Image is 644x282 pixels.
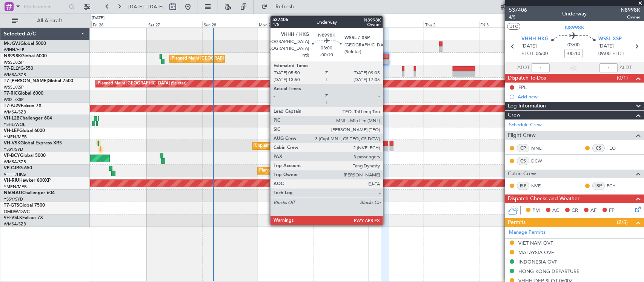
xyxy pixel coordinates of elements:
[479,21,535,28] div: Fri 3
[4,178,51,183] a: VH-RIUHawker 800XP
[508,218,526,227] span: Permits
[4,153,20,158] span: VP-BCY
[508,74,546,83] span: Dispatch To-Dos
[509,14,527,20] span: 4/5
[4,91,18,96] span: T7-RIC
[607,182,624,189] a: PCH
[4,184,27,190] a: YMEN/MEB
[4,41,46,46] a: M-JGVJGlobal 5000
[552,207,559,215] span: AC
[521,43,537,50] span: [DATE]
[23,1,66,12] input: Trip Number
[98,78,186,89] div: Planned Maint [GEOGRAPHIC_DATA] (Seletar)
[4,104,21,108] span: T7-PJ29
[598,35,622,43] span: WSSL XSP
[4,122,25,127] a: YSHL/WOL
[531,158,548,164] a: DCW
[369,15,382,21] div: [DATE]
[4,221,26,227] a: WMSA/SZB
[509,121,542,129] a: Schedule Crew
[532,207,540,215] span: PM
[508,102,546,110] span: Leg Information
[4,159,26,165] a: WMSA/SZB
[4,47,25,53] a: WIHH/HLP
[4,153,46,158] a: VP-BCYGlobal 5000
[4,172,26,177] a: VHHH/HKG
[147,21,202,28] div: Sat 27
[518,240,553,246] div: VIET NAM OVF
[4,41,20,46] span: M-JGVJ
[621,6,640,14] span: N8998K
[313,21,368,28] div: Tue 30
[565,24,584,32] span: N8998K
[4,79,48,83] span: T7-[PERSON_NAME]
[4,166,19,170] span: VP-CJR
[4,91,43,96] a: T7-RICGlobal 6000
[424,21,479,28] div: Thu 2
[4,196,23,202] a: YSSY/SYD
[4,66,33,71] a: T7-ELLYG-550
[609,207,615,215] span: FP
[531,182,548,189] a: NVE
[172,53,298,64] div: Planned Maint [GEOGRAPHIC_DATA] ([GEOGRAPHIC_DATA] Intl)
[621,14,640,20] span: Owner
[92,15,105,21] div: [DATE]
[518,93,640,100] div: Add new
[4,116,52,121] a: VH-L2BChallenger 604
[4,66,20,71] span: T7-ELLY
[508,195,579,203] span: Dispatch Checks and Weather
[258,1,303,13] button: Refresh
[518,84,527,90] div: FPL
[4,134,27,140] a: YMEN/MEB
[8,15,82,27] button: All Aircraft
[258,21,313,28] div: Mon 29
[20,18,80,23] span: All Aircraft
[4,216,22,220] span: 9H-VSLK
[598,50,610,58] span: 09:00
[4,203,45,208] a: T7-GTSGlobal 7500
[590,207,596,215] span: AF
[508,170,536,178] span: Cabin Crew
[128,3,164,10] span: [DATE] - [DATE]
[612,50,624,58] span: ELDT
[4,147,23,152] a: YSSY/SYD
[572,207,578,215] span: CR
[4,141,20,146] span: VH-VSK
[4,216,43,220] a: 9H-VSLKFalcon 7X
[4,203,19,208] span: T7-GTS
[269,4,301,9] span: Refresh
[517,157,529,165] div: CS
[536,50,548,58] span: 06:00
[368,21,424,28] div: Wed 1
[4,116,20,121] span: VH-L2B
[518,268,579,274] div: HONG KONG DEPARTURE
[508,111,521,120] span: Crew
[567,41,579,49] span: 03:00
[507,23,520,30] button: UTC
[4,84,24,90] a: WSSL/XSP
[4,191,55,195] a: N604AUChallenger 604
[4,141,62,146] a: VH-VSKGlobal Express XRS
[4,109,26,115] a: WMSA/SZB
[508,131,536,140] span: Flight Crew
[509,6,527,14] span: 537406
[592,182,605,190] div: ISP
[4,60,24,65] a: WSSL/XSP
[4,72,26,78] a: WMSA/SZB
[517,182,529,190] div: ISP
[607,145,624,152] a: TEO
[4,191,22,195] span: N604AU
[517,144,529,152] div: CP
[517,64,530,72] span: ATOT
[4,129,45,133] a: VH-LEPGlobal 6000
[617,74,628,82] span: (0/1)
[617,218,628,226] span: (2/5)
[4,178,19,183] span: VH-RIU
[91,21,147,28] div: Fri 26
[4,166,32,170] a: VP-CJRG-650
[592,144,605,152] div: CS
[260,165,386,176] div: Planned Maint [GEOGRAPHIC_DATA] ([GEOGRAPHIC_DATA] Intl)
[4,129,19,133] span: VH-LEP
[4,209,30,215] a: OMDW/DWC
[4,54,21,58] span: N8998K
